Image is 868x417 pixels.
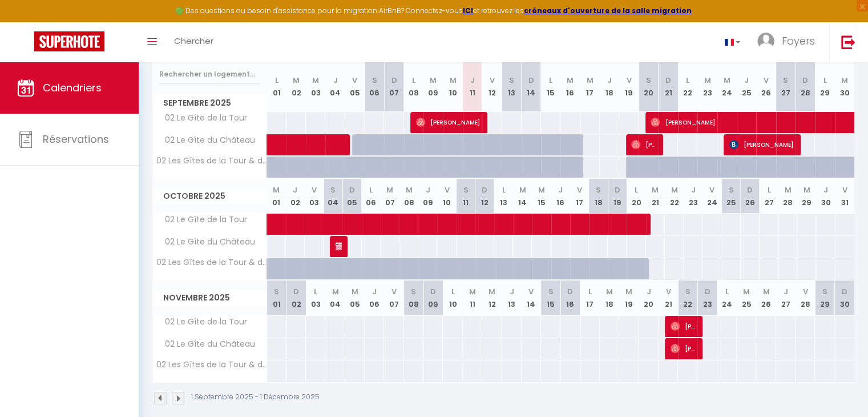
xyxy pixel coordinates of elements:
abbr: L [635,185,638,195]
th: 16 [560,61,580,112]
abbr: M [332,286,339,297]
th: 16 [551,179,570,214]
th: 17 [580,61,600,112]
a: créneaux d'ouverture de la salle migration [524,6,692,15]
abbr: S [728,185,733,195]
th: 13 [502,61,521,112]
abbr: M [606,286,613,297]
th: 01 [267,179,286,214]
th: 18 [600,61,619,112]
abbr: L [314,286,317,297]
abbr: S [822,286,827,297]
abbr: V [528,286,534,297]
abbr: J [823,185,828,195]
abbr: D [567,286,573,297]
abbr: J [691,185,696,195]
th: 30 [835,280,854,315]
abbr: J [509,286,514,297]
th: 22 [678,280,697,315]
abbr: V [312,185,317,195]
abbr: S [330,185,336,195]
abbr: V [842,185,847,195]
abbr: M [804,185,810,195]
th: 07 [381,179,399,214]
abbr: D [528,75,534,86]
th: 17 [570,179,589,214]
th: 09 [423,280,443,315]
span: [PERSON_NAME] [631,134,657,155]
abbr: M [386,185,393,195]
abbr: D [349,185,355,195]
abbr: J [744,75,749,86]
abbr: J [372,286,377,297]
abbr: S [596,185,601,195]
abbr: L [686,75,689,86]
th: 09 [423,61,443,112]
abbr: M [567,75,574,86]
th: 11 [463,280,482,315]
abbr: M [312,75,319,86]
th: 05 [342,179,361,214]
th: 22 [665,179,684,214]
abbr: V [709,185,714,195]
th: 03 [305,179,324,214]
abbr: M [652,185,659,195]
th: 27 [776,280,796,315]
abbr: V [803,286,808,297]
th: 23 [697,280,717,315]
abbr: D [430,286,436,297]
th: 18 [589,179,608,214]
th: 24 [717,280,737,315]
abbr: M [724,75,730,86]
th: 28 [796,61,815,112]
span: Sans Ménage [336,235,342,257]
abbr: D [747,185,753,195]
abbr: M [841,75,848,86]
abbr: M [625,286,632,297]
span: Foyers [782,34,815,48]
th: 24 [717,61,737,112]
img: Super Booking [34,31,104,51]
span: [PERSON_NAME] [671,338,696,359]
abbr: L [725,286,729,297]
th: 20 [627,179,645,214]
button: Ouvrir le widget de chat LiveChat [9,5,43,39]
th: 11 [463,61,482,112]
span: 02 Les Gîtes de la Tour & du Château [155,258,269,267]
abbr: M [785,185,792,195]
th: 18 [600,280,619,315]
th: 10 [437,179,456,214]
th: 08 [404,280,423,315]
th: 22 [678,61,697,112]
abbr: V [490,75,495,86]
abbr: S [509,75,514,86]
th: 09 [418,179,437,214]
th: 10 [443,280,462,315]
span: [PERSON_NAME] [729,134,794,155]
span: 02 Les Gîtes de la Tour & du Château [155,360,269,369]
abbr: M [743,286,750,297]
th: 24 [703,179,721,214]
strong: ICI [463,6,473,15]
abbr: D [802,75,808,86]
abbr: V [665,286,671,297]
abbr: S [411,286,416,297]
abbr: M [519,185,526,195]
abbr: J [647,286,651,297]
th: 17 [580,280,600,315]
input: Rechercher un logement... [159,64,260,85]
span: Novembre 2025 [153,290,267,306]
abbr: L [549,75,552,86]
abbr: S [548,286,554,297]
a: Chercher [165,22,222,62]
th: 21 [659,61,678,112]
abbr: V [444,185,449,195]
th: 15 [541,280,560,315]
th: 02 [286,280,306,315]
span: 02 Le Gîte de la Tour [155,112,250,125]
th: 12 [475,179,494,214]
th: 26 [741,179,760,214]
abbr: V [764,75,769,86]
abbr: L [767,185,770,195]
abbr: M [293,75,300,86]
